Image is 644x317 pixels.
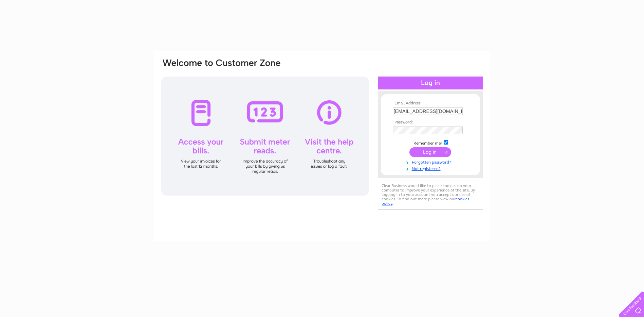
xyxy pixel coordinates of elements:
a: Forgotten password? [393,158,470,165]
a: cookies policy [382,197,469,206]
td: Remember me? [391,139,470,146]
div: Clear Business would like to place cookies on your computer to improve your experience of the sit... [378,180,483,210]
th: Password: [391,120,470,125]
input: Submit [409,147,451,157]
th: Email Address: [391,101,470,106]
a: Not registered? [393,165,470,171]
